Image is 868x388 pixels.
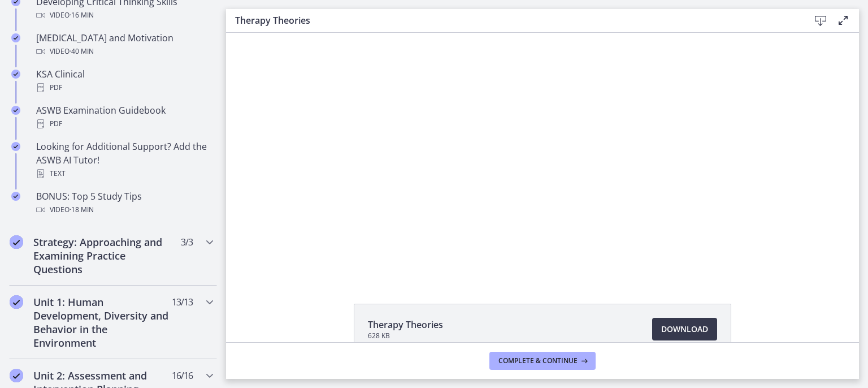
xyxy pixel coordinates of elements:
[10,295,23,309] i: Completed
[235,14,791,27] h3: Therapy Theories
[33,295,171,350] h2: Unit 1: Human Development, Diversity and Behavior in the Environment
[10,235,23,249] i: Completed
[70,8,94,22] span: · 16 min
[36,189,212,217] div: BONUS: Top 5 Study Tips
[498,356,578,365] span: Complete & continue
[661,322,708,336] span: Download
[181,235,193,249] span: 3 / 3
[36,8,212,22] div: Video
[36,104,212,131] div: ASWB Examination Guidebook
[489,352,596,370] button: Complete & continue
[36,167,212,180] div: Text
[10,369,23,382] i: Completed
[36,117,212,131] div: PDF
[172,369,193,382] span: 16 / 16
[36,140,212,180] div: Looking for Additional Support? Add the ASWB AI Tutor!
[36,67,212,94] div: KSA Clinical
[11,106,20,115] i: Completed
[368,331,443,340] span: 628 KB
[70,203,94,217] span: · 18 min
[11,33,20,42] i: Completed
[36,203,212,217] div: Video
[368,318,443,331] span: Therapy Theories
[36,81,212,94] div: PDF
[11,70,20,79] i: Completed
[652,318,717,340] a: Download
[226,33,859,278] iframe: Video Lesson
[11,142,20,151] i: Completed
[36,45,212,58] div: Video
[172,295,193,309] span: 13 / 13
[33,235,171,276] h2: Strategy: Approaching and Examining Practice Questions
[11,192,20,201] i: Completed
[36,31,212,58] div: [MEDICAL_DATA] and Motivation
[70,45,94,58] span: · 40 min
